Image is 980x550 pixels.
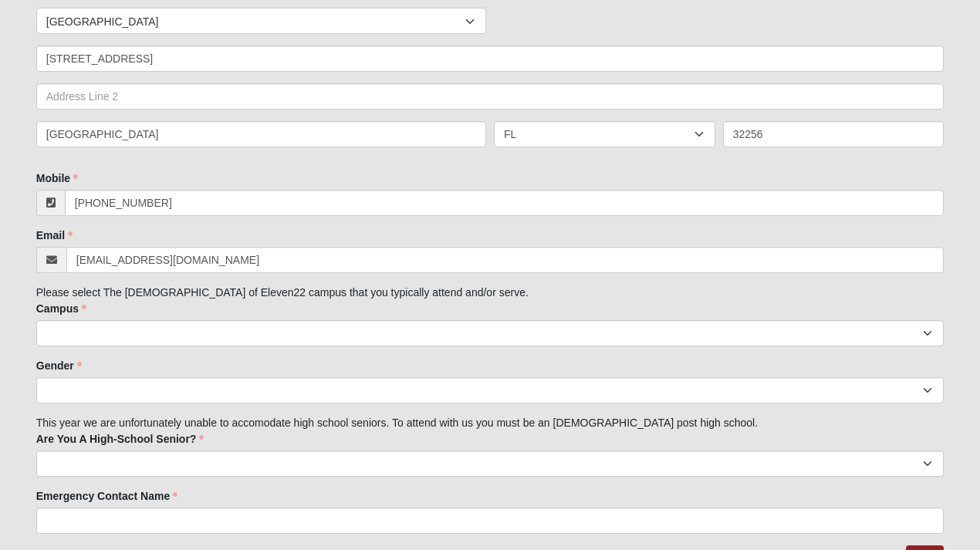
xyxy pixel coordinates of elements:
[36,358,82,373] label: Gender
[36,46,945,72] input: Address Line 1
[36,301,86,316] label: Campus
[723,121,945,147] input: Zip
[36,170,78,186] label: Mobile
[46,8,465,35] span: [GEOGRAPHIC_DATA]
[36,488,178,504] label: Emergency Contact Name
[36,228,73,243] label: Email
[36,83,945,110] input: Address Line 2
[36,431,204,447] label: Are You A High-School Senior?
[36,121,486,147] input: City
